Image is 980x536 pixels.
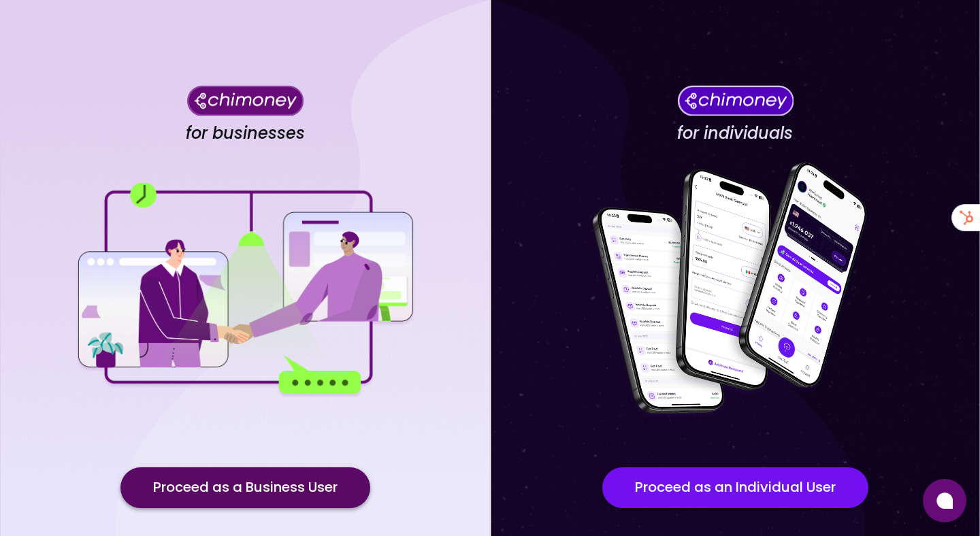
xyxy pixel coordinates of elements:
[187,85,304,116] img: Chimoney for businesses
[186,123,305,144] h4: for businesses
[602,467,868,508] button: Proceed as an Individual User
[677,123,793,144] h4: for individuals
[923,479,966,522] button: Open chat window
[120,467,370,508] button: Proceed as a Business User
[677,85,794,116] img: Chimoney for individuals
[75,183,415,397] img: for businesses
[565,154,905,426] img: for individuals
